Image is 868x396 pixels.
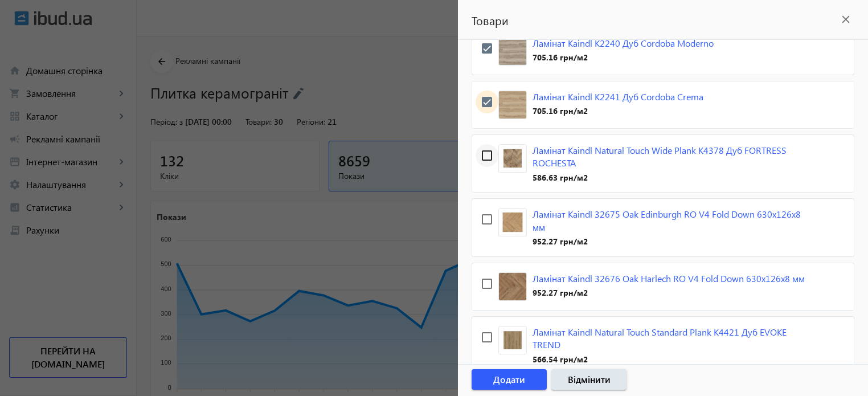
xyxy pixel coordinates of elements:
[533,144,809,170] p: Ламінат Kaindl Natural Touch Wide Plank K4378 Дуб FORTRESS ROCHESTA
[498,272,527,301] img: Ламінат Kaindl 32676 Oak Harlech RO V4 Fold Down 630x126x8 мм
[533,37,809,50] p: Ламінат Kaindl K2240 Дуб Cordoba Moderno
[498,37,527,66] img: Ламінат Kaindl K2240 Дуб Cordoba Moderno
[533,52,809,63] span: 705.16 грн/м2
[533,354,809,365] span: 566.54 грн/м2
[498,144,527,173] img: Ламінат Kaindl Natural Touch Wide Plank K4378 Дуб FORTRESS ROCHESTA
[533,236,809,247] span: 952.27 грн/м2
[472,369,547,390] button: Додати
[533,208,809,234] p: Ламінат Kaindl 32675 Oak Edinburgh RO V4 Fold Down 630x126x8 мм
[533,287,809,299] span: 952.27 грн/м2
[498,91,527,119] img: Ламінат Kaindl K2241 Дуб Cordoba Crema
[533,105,809,117] span: 705.16 грн/м2
[568,373,611,386] span: Відмінити
[533,91,809,103] p: Ламінат Kaindl K2241 Дуб Cordoba Crema
[533,172,809,183] span: 586.63 грн/м2
[551,369,627,390] button: Відмінити
[498,326,527,354] img: Ламінат Kaindl Natural Touch Standard Plank K4421 Дуб EVOKE TREND
[498,208,527,236] img: Ламінат Kaindl 32675 Oak Edinburgh RO V4 Fold Down 630x126x8 мм
[493,373,525,386] span: Додати
[533,272,809,285] p: Ламінат Kaindl 32676 Oak Harlech RO V4 Fold Down 630x126x8 мм
[533,326,809,352] p: Ламінат Kaindl Natural Touch Standard Plank K4421 Дуб EVOKE TREND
